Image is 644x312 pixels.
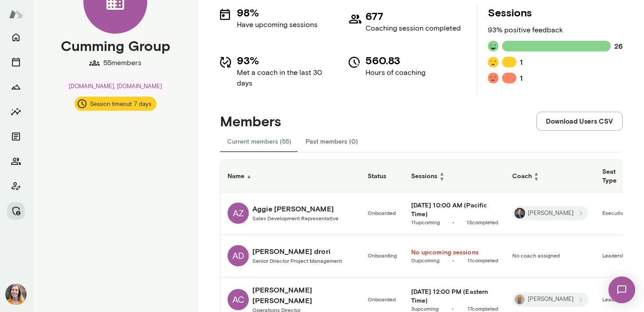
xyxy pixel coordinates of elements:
div: AZ [228,203,249,224]
h6: 26 [614,41,623,51]
span: ▼ [534,176,539,181]
span: Sales Development Representative [252,215,338,221]
span: 3 upcoming [411,305,439,312]
h4: Members [220,113,281,129]
h6: [PERSON_NAME] [PERSON_NAME] [252,285,353,306]
div: Marc Friedman[PERSON_NAME] [512,292,588,307]
h4: Cumming Group [61,37,170,54]
span: [PERSON_NAME] [522,295,579,304]
span: No coach assigned [512,252,560,258]
h5: 93% [237,53,338,67]
p: Have upcoming sessions [237,19,318,30]
img: feedback icon [488,41,499,51]
span: Leadership [602,252,629,258]
span: Executive [602,210,626,216]
button: Growth Plan [7,78,25,96]
a: 3upcoming [411,305,439,312]
h6: Seat Type [602,167,636,185]
button: Client app [7,177,25,195]
a: [DATE] 12:00 PM (Eastern Time) [411,287,498,305]
span: ▼ [440,176,445,181]
h5: 98% [237,5,318,19]
p: Met a coach in the last 30 days [237,67,338,89]
a: 11upcoming [411,218,440,226]
p: 55 members [103,58,141,68]
a: 13completed [467,218,498,226]
span: Onboarding [368,252,397,258]
img: Mento [9,6,23,23]
span: • [411,218,498,226]
div: AD [228,245,249,266]
h6: Sessions [411,171,498,181]
span: Senior Director Project Management [252,257,342,264]
p: Coaching session completed [365,23,461,34]
button: Sessions [7,53,25,71]
p: 93 % positive feedback [488,25,623,35]
a: 0upcoming [411,257,440,264]
h6: Name [228,172,353,180]
h5: Sessions [488,5,623,19]
button: Manage [7,202,25,220]
button: Past members (0) [298,131,365,152]
span: Leadership [602,296,629,302]
span: • [411,305,498,312]
button: Download Users CSV [536,112,623,130]
h6: 1 [520,73,522,83]
p: Hours of coaching [365,67,425,78]
h6: Status [368,172,397,180]
img: feedback icon [488,57,499,67]
span: 0 upcoming [411,257,440,264]
img: Marc Friedman [514,294,525,305]
a: 11completed [467,257,498,264]
span: Session timeout: 7 days [85,100,157,109]
div: AC [228,289,249,310]
span: Onboarded [368,210,396,216]
img: feedback icon [488,73,499,83]
img: Michael Alden [514,208,525,218]
h6: Aggie [PERSON_NAME] [252,203,338,214]
button: Members [7,152,25,170]
a: 17completed [467,305,498,312]
h6: 1 [520,57,522,67]
span: [DOMAIN_NAME], [DOMAIN_NAME] [63,82,167,91]
a: No upcoming sessions [411,248,498,257]
button: Insights [7,103,25,121]
span: 11 upcoming [411,218,440,226]
span: Onboarded [368,296,396,302]
span: • [411,257,498,264]
img: Carrie Kelly [5,284,27,305]
a: AZAggie [PERSON_NAME]Sales Development Representative [228,203,353,224]
a: AD[PERSON_NAME] droriSenior Director Project Management [228,245,353,266]
span: [PERSON_NAME] [522,209,579,218]
h5: 677 [365,9,461,23]
button: Documents [7,128,25,145]
h6: [PERSON_NAME] drori [252,246,342,257]
span: ▲ [534,171,539,176]
span: ▲ [440,171,445,176]
span: ▲ [246,173,251,179]
h5: 560.83 [365,53,425,67]
span: 11 completed [467,257,498,264]
span: 17 completed [467,305,498,312]
h6: Coach [512,171,588,181]
button: Home [7,28,25,46]
button: Current members (55) [220,131,298,152]
span: 13 completed [467,218,498,226]
div: Michael Alden[PERSON_NAME] [512,206,588,220]
a: [DATE] 10:00 AM (Pacific Time) [411,201,498,218]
